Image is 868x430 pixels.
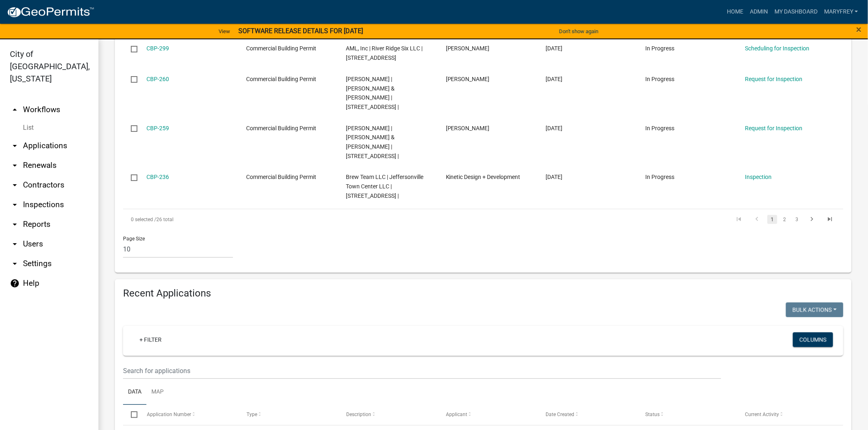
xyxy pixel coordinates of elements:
[215,25,233,38] a: View
[123,362,721,379] input: Search for applications
[446,45,490,52] span: Esther Giambrone
[247,412,257,417] span: Type
[645,412,660,417] span: Status
[792,215,802,224] a: 3
[546,412,574,417] span: Date Created
[346,125,399,159] span: Eileen Kearney | Kearney Eileen M & Hause William G | 422 SEVENTH STREET, EAST |
[338,405,438,425] datatable-header-cell: Description
[546,174,562,180] span: 08/23/2023
[346,76,399,110] span: Eileen Kearney | Kearney Eileen M & Hause William G | 422 SEVENTH STREET, EAST |
[133,333,168,347] a: + Filter
[147,76,169,82] a: CBP-260
[247,125,317,131] span: Commercial Building Permit
[745,174,772,180] a: Inspection
[10,161,20,170] i: arrow_drop_down
[822,215,838,224] a: go to last page
[749,215,765,224] a: go to previous page
[10,220,20,229] i: arrow_drop_down
[766,213,779,226] li: page 1
[645,45,674,52] span: In Progress
[857,25,862,34] button: Close
[146,379,169,405] a: Map
[10,141,20,151] i: arrow_drop_down
[745,412,779,417] span: Current Activity
[147,174,169,180] a: CBP-236
[745,125,802,131] a: Request for Inspection
[637,405,737,425] datatable-header-cell: Status
[767,215,777,224] a: 1
[779,213,791,226] li: page 2
[546,45,562,52] span: 03/14/2024
[247,174,317,180] span: Commercial Building Permit
[123,379,146,405] a: Data
[857,24,862,35] span: ×
[645,125,674,131] span: In Progress
[131,217,156,222] span: 0 selected /
[793,333,833,347] button: Columns
[346,174,424,199] span: Brew Team LLC | Jeffersonville Town Center LLC | 1626 Veterans Parkway |
[731,215,747,224] a: go to first page
[821,4,861,20] a: MaryFrey
[446,412,467,417] span: Applicant
[786,303,843,317] button: Bulk Actions
[724,4,747,20] a: Home
[446,76,490,82] span: Mary Frey
[247,76,317,82] span: Commercial Building Permit
[10,200,20,210] i: arrow_drop_down
[771,4,821,20] a: My Dashboard
[791,213,803,226] li: page 3
[745,45,809,52] a: Scheduling for Inspection
[147,45,169,52] a: CBP-299
[645,174,674,180] span: In Progress
[747,4,771,20] a: Admin
[745,76,802,82] a: Request for Inspection
[556,25,602,38] button: Don't show again
[123,209,408,230] div: 26 total
[123,405,139,425] datatable-header-cell: Select
[238,27,363,35] strong: SOFTWARE RELEASE DETAILS FOR [DATE]
[645,76,674,82] span: In Progress
[737,405,837,425] datatable-header-cell: Current Activity
[546,125,562,131] span: 11/20/2023
[123,287,843,299] h4: Recent Applications
[10,239,20,249] i: arrow_drop_down
[546,76,562,82] span: 11/20/2023
[346,412,371,417] span: Description
[10,105,20,115] i: arrow_drop_up
[446,174,521,180] span: Kinetic Design + Development
[147,412,192,417] span: Application Number
[438,405,538,425] datatable-header-cell: Applicant
[538,405,637,425] datatable-header-cell: Date Created
[147,125,169,131] a: CBP-259
[238,405,338,425] datatable-header-cell: Type
[780,215,790,224] a: 2
[139,405,238,425] datatable-header-cell: Application Number
[10,278,20,288] i: help
[446,125,490,131] span: Mary Frey
[10,180,20,190] i: arrow_drop_down
[10,259,20,269] i: arrow_drop_down
[346,45,423,61] span: AML, Inc | River Ridge Six LLC | 250 LOGISTICS AVENUE
[247,45,317,52] span: Commercial Building Permit
[804,215,820,224] a: go to next page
